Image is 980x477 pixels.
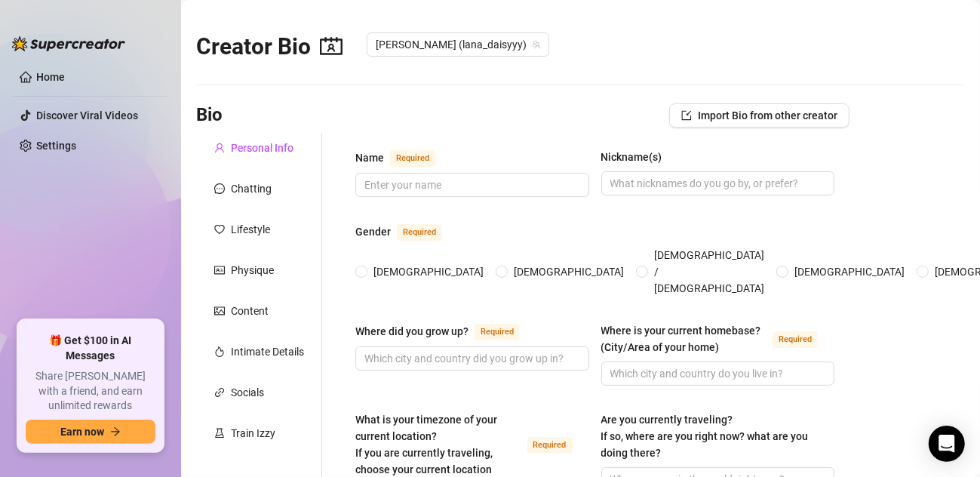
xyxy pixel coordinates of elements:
[26,369,155,414] span: Share [PERSON_NAME] with a friend, and earn unlimited rewards
[610,175,823,192] input: Nickname(s)
[376,33,540,56] span: Lana (lana_daisyyy)
[508,263,630,280] span: [DEMOGRAPHIC_DATA]
[355,223,459,241] label: Gender
[601,149,673,165] label: Nickname(s)
[355,223,391,240] div: Gender
[397,224,442,241] span: Required
[527,437,573,454] span: Required
[610,365,823,382] input: Where is your current homebase? (City/Area of your home)
[929,426,965,462] div: Open Intercom Messenger
[601,322,767,355] div: Where is your current homebase? (City/Area of your home)
[364,350,577,367] input: Where did you grow up?
[214,265,225,275] span: idcard
[698,109,837,122] span: Import Bio from other creator
[231,262,274,279] div: Physique
[773,331,818,348] span: Required
[231,384,264,401] div: Socials
[36,109,138,122] a: Discover Viral Videos
[214,387,225,398] span: link
[196,103,223,128] h3: Bio
[532,40,541,49] span: team
[788,263,911,280] span: [DEMOGRAPHIC_DATA]
[320,35,343,57] span: contacts
[231,140,293,156] div: Personal Info
[214,346,225,357] span: fire
[231,425,275,442] div: Train Izzy
[355,322,536,340] label: Where did you grow up?
[475,324,520,340] span: Required
[355,323,468,340] div: Where did you grow up?
[364,177,577,193] input: Name
[36,140,76,152] a: Settings
[681,110,692,121] span: import
[214,428,225,439] span: experiment
[669,103,849,128] button: Import Bio from other creator
[231,303,269,319] div: Content
[601,149,662,165] div: Nickname(s)
[214,224,225,235] span: heart
[214,143,225,153] span: user
[601,414,809,459] span: Are you currently traveling? If so, where are you right now? what are you doing there?
[231,343,304,360] div: Intimate Details
[390,150,435,167] span: Required
[60,426,104,438] span: Earn now
[214,183,225,194] span: message
[355,149,384,166] div: Name
[110,426,121,437] span: arrow-right
[12,36,125,51] img: logo-BBDzfeDw.svg
[648,247,770,297] span: [DEMOGRAPHIC_DATA] / [DEMOGRAPHIC_DATA]
[355,149,452,167] label: Name
[355,414,497,475] span: What is your timezone of your current location? If you are currently traveling, choose your curre...
[26,420,155,444] button: Earn nowarrow-right
[36,71,65,83] a: Home
[601,322,835,355] label: Where is your current homebase? (City/Area of your home)
[231,221,270,238] div: Lifestyle
[214,306,225,316] span: picture
[26,334,155,363] span: 🎁 Get $100 in AI Messages
[367,263,490,280] span: [DEMOGRAPHIC_DATA]
[196,32,343,61] h2: Creator Bio
[231,180,272,197] div: Chatting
